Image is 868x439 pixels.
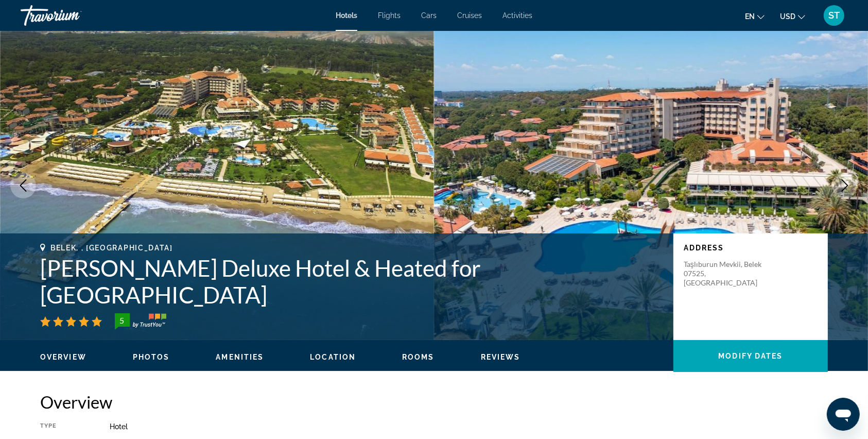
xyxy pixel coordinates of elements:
[780,9,805,24] button: Change currency
[828,10,840,21] span: ST
[40,352,86,362] button: Overview
[421,11,437,20] a: Cars
[216,353,264,361] span: Amenities
[745,12,755,21] span: en
[40,255,663,308] h1: [PERSON_NAME] Deluxe Hotel & Heated for [GEOGRAPHIC_DATA]
[481,352,520,362] button: Reviews
[378,11,401,20] a: Flights
[133,353,170,361] span: Photos
[673,340,828,372] button: Modify Dates
[827,398,860,431] iframe: Кнопка запуска окна обмена сообщениями
[110,423,828,431] div: Hotel
[50,244,173,252] span: Belek, , [GEOGRAPHIC_DATA]
[684,244,818,252] p: Address
[40,392,828,412] h2: Overview
[216,352,264,362] button: Amenities
[115,313,166,330] img: TrustYou guest rating badge
[112,314,132,327] div: 5
[502,11,532,20] a: Activities
[40,353,86,361] span: Overview
[310,353,356,361] span: Location
[336,11,357,20] a: Hotels
[402,352,435,362] button: Rooms
[40,423,84,431] div: Type
[10,173,36,198] button: Previous image
[821,5,847,26] button: User Menu
[310,352,356,362] button: Location
[745,9,765,24] button: Change language
[832,173,858,198] button: Next image
[780,12,795,21] span: USD
[402,353,435,361] span: Rooms
[457,11,482,20] a: Cruises
[481,353,520,361] span: Reviews
[21,2,124,29] a: Travorium
[133,352,170,362] button: Photos
[718,352,783,360] span: Modify Dates
[684,260,766,288] p: Taşlıburun Mevkii, Belek 07525, [GEOGRAPHIC_DATA]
